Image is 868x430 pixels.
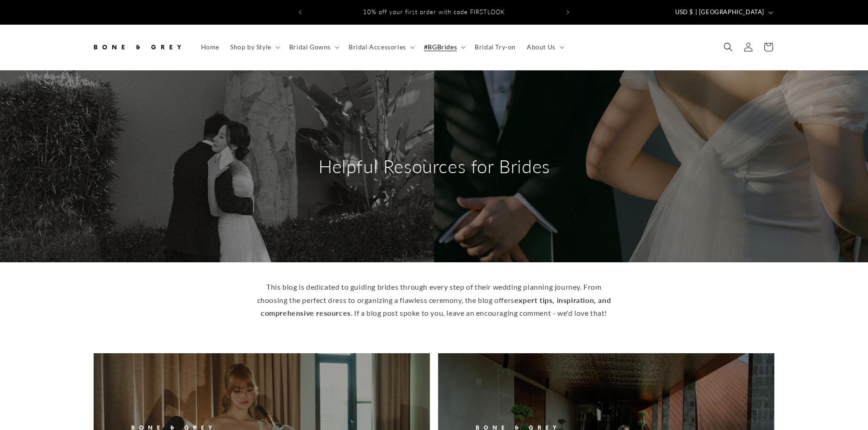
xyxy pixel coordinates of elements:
span: #BGBrides [424,43,457,51]
span: 10% off your first order with code FIRSTLOOK [363,8,505,16]
a: Home [196,37,225,57]
span: USD $ | [GEOGRAPHIC_DATA] [675,8,764,17]
img: Bone and Grey Bridal [91,37,183,57]
summary: Search [718,37,738,57]
span: Home [201,43,219,51]
span: Bridal Try-on [475,43,516,51]
span: Shop by Style [230,43,271,51]
span: Bridal Gowns [289,43,331,51]
button: Previous announcement [290,4,310,21]
span: About Us [527,43,556,51]
summary: About Us [521,37,568,57]
a: Bridal Try-on [469,37,521,57]
p: This blog is dedicated to guiding brides through every step of their wedding planning journey. Fr... [256,281,612,320]
button: Next announcement [558,4,578,21]
summary: #BGBrides [418,37,469,57]
summary: Bridal Gowns [284,37,343,57]
span: Bridal Accessories [349,43,406,51]
a: Bone and Grey Bridal [88,34,186,61]
summary: Shop by Style [225,37,284,57]
h2: Helpful Resources for Brides [318,154,550,178]
button: USD $ | [GEOGRAPHIC_DATA] [670,4,777,21]
summary: Bridal Accessories [343,37,418,57]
